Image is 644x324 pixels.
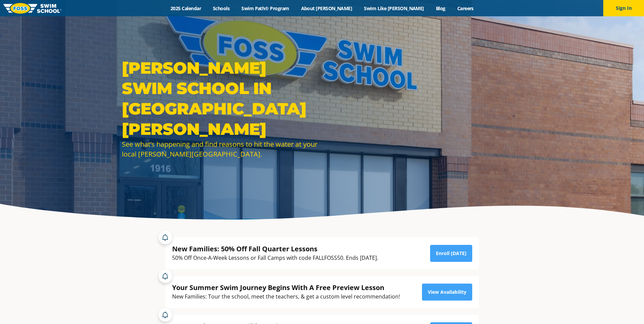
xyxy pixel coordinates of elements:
[236,5,295,12] a: Swim Path® Program
[172,253,378,263] div: 50% Off Once-A-Week Lessons or Fall Camps with code FALLFOSS50. Ends [DATE].
[172,292,400,301] div: New Families: Tour the school, meet the teachers, & get a custom level recommendation!
[430,245,472,262] a: Enroll [DATE]
[295,5,358,12] a: About [PERSON_NAME]
[172,283,400,292] div: Your Summer Swim Journey Begins With A Free Preview Lesson
[122,58,319,139] h1: [PERSON_NAME] Swim School in [GEOGRAPHIC_DATA][PERSON_NAME]
[430,5,451,12] a: Blog
[422,284,472,301] a: View Availability
[207,5,236,12] a: Schools
[451,5,479,12] a: Careers
[358,5,430,12] a: Swim Like [PERSON_NAME]
[122,139,319,159] div: See what’s happening and find reasons to hit the water at your local [PERSON_NAME][GEOGRAPHIC_DATA].
[3,3,61,14] img: FOSS Swim School Logo
[165,5,207,12] a: 2025 Calendar
[172,244,378,253] div: New Families: 50% Off Fall Quarter Lessons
